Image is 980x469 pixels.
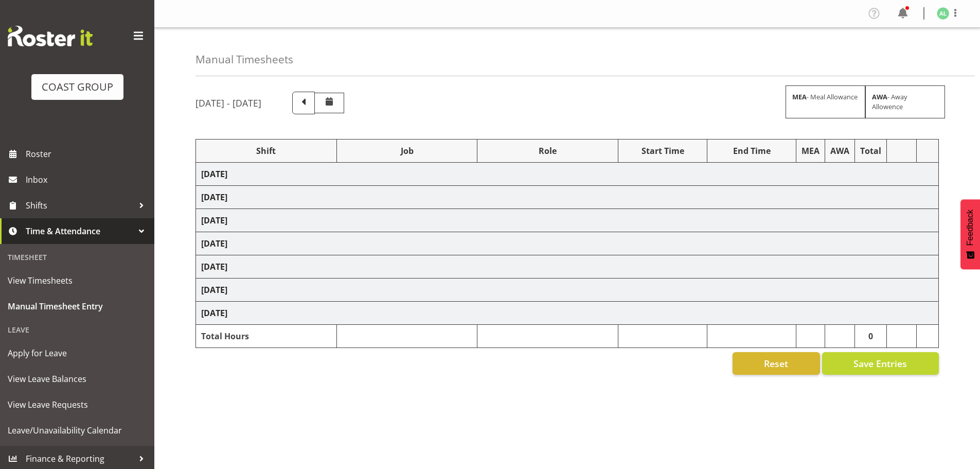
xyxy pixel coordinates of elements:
span: Inbox [26,172,149,187]
td: 0 [855,325,887,348]
span: Shifts [26,198,134,213]
strong: AWA [872,92,887,101]
span: Roster [26,146,149,162]
span: Time & Attendance [26,223,134,239]
span: Save Entries [853,357,907,370]
div: MEA [801,145,819,157]
span: Apply for Leave [8,345,147,361]
h4: Manual Timesheets [195,54,293,65]
span: View Timesheets [8,273,147,288]
span: View Leave Balances [8,371,147,387]
img: Rosterit website logo [8,26,93,46]
div: Timesheet [3,247,152,268]
a: View Leave Balances [3,366,152,392]
div: COAST GROUP [42,79,113,95]
button: Reset [733,352,820,375]
span: Reset [764,357,788,370]
div: End Time [712,145,791,157]
strong: MEA [792,92,807,101]
span: Finance & Reporting [26,451,134,466]
a: View Leave Requests [3,392,152,418]
div: Role [483,145,613,157]
span: Feedback [966,210,975,246]
div: - Meal Allowance [786,85,865,118]
td: [DATE] [196,255,939,279]
span: Leave/Unavailability Calendar [8,423,147,438]
a: Apply for Leave [3,340,152,366]
td: Total Hours [196,325,337,348]
span: Manual Timesheet Entry [8,299,147,314]
a: Leave/Unavailability Calendar [3,418,152,443]
a: Manual Timesheet Entry [3,293,152,319]
td: [DATE] [196,186,939,209]
div: Start Time [623,145,702,157]
td: [DATE] [196,209,939,232]
td: [DATE] [196,232,939,255]
td: [DATE] [196,302,939,325]
button: Save Entries [822,352,939,375]
div: Total [860,145,881,157]
div: Job [342,145,472,157]
button: Feedback - Show survey [960,199,980,269]
div: Shift [201,145,331,157]
div: Leave [3,319,152,340]
div: - Away Allowence [865,85,945,118]
span: View Leave Requests [8,397,147,412]
td: [DATE] [196,279,939,302]
a: View Timesheets [3,268,152,293]
img: annie-lister1125.jpg [937,7,949,20]
td: [DATE] [196,163,939,186]
div: AWA [830,145,849,157]
h5: [DATE] - [DATE] [195,97,261,109]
